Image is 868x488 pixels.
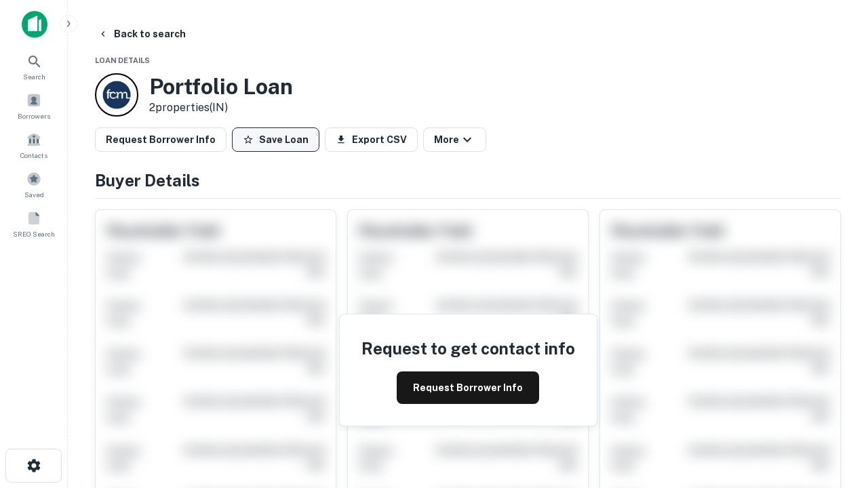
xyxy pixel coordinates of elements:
[4,205,64,242] a: SREO Search
[325,127,418,152] button: Export CSV
[92,22,191,46] button: Back to search
[23,71,45,82] span: Search
[423,127,486,152] button: More
[4,127,64,163] a: Contacts
[4,87,64,124] a: Borrowers
[397,371,539,404] button: Request Borrower Info
[18,110,50,121] span: Borrowers
[149,74,293,100] h3: Portfolio Loan
[22,11,47,38] img: capitalize-icon.png
[13,228,55,239] span: SREO Search
[361,336,575,361] h4: Request to get contact info
[800,380,868,445] iframe: Chat Widget
[149,100,293,116] p: 2 properties (IN)
[24,189,44,200] span: Saved
[95,168,841,192] h4: Buyer Details
[95,56,150,64] span: Loan Details
[95,127,226,152] button: Request Borrower Info
[20,150,47,161] span: Contacts
[4,166,64,203] a: Saved
[4,48,64,85] a: Search
[232,127,319,152] button: Save Loan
